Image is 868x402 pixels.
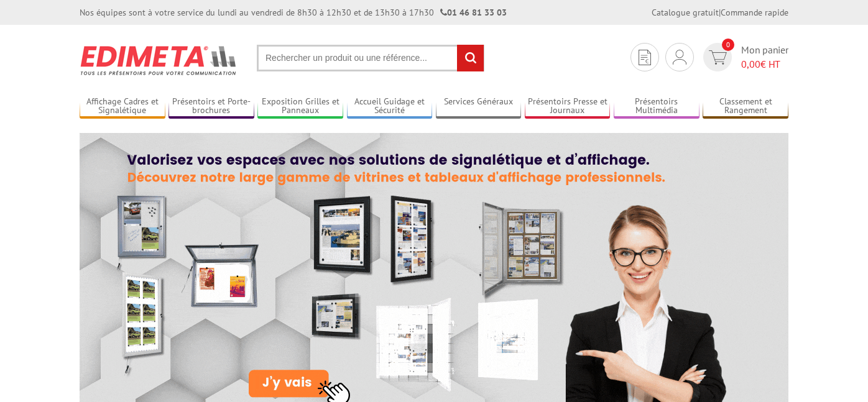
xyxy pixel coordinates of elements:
img: devis rapide [709,50,727,65]
a: Services Généraux [436,96,522,117]
a: Catalogue gratuit [652,7,719,18]
img: devis rapide [673,50,686,65]
a: Présentoirs Presse et Journaux [525,96,611,117]
a: Affichage Cadres et Signalétique [80,96,165,117]
img: Présentoir, panneau, stand - Edimeta - PLV, affichage, mobilier bureau, entreprise [80,37,238,83]
a: Exposition Grilles et Panneaux [257,96,343,117]
a: Commande rapide [721,7,788,18]
div: | [652,6,788,19]
a: Présentoirs et Porte-brochures [169,96,254,117]
a: devis rapide 0 Mon panier 0,00€ HT [700,43,788,71]
span: 0,00 [741,58,760,70]
a: Accueil Guidage et Sécurité [347,96,433,117]
img: devis rapide [639,50,651,65]
div: Nos équipes sont à votre service du lundi au vendredi de 8h30 à 12h30 et de 13h30 à 17h30 [80,6,507,19]
strong: 01 46 81 33 03 [440,7,507,18]
span: € HT [741,57,788,71]
span: 0 [722,39,734,51]
a: Présentoirs Multimédia [614,96,699,117]
input: Rechercher un produit ou une référence... [257,45,484,71]
span: Mon panier [741,43,788,71]
input: rechercher [457,45,484,71]
a: Classement et Rangement [703,96,788,117]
